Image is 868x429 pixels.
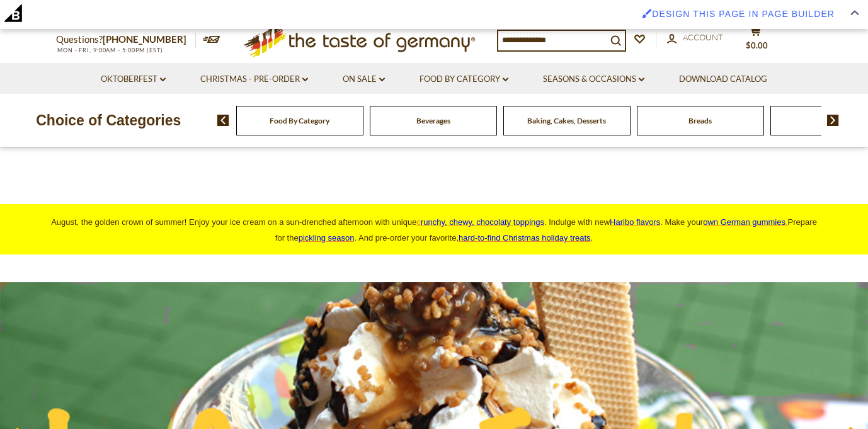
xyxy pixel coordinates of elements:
[217,115,229,126] img: previous arrow
[688,116,712,125] a: Breads
[200,72,308,86] a: Christmas - PRE-ORDER
[51,217,817,243] span: August, the golden crown of summer! Enjoy your ice cream on a sun-drenched afternoon with unique ...
[679,72,767,86] a: Download Catalog
[56,47,163,54] span: MON - FRI, 9:00AM - 5:00PM (EST)
[421,217,544,227] span: runchy, chewy, chocolaty toppings
[642,8,652,18] img: Enabled brush for page builder edit.
[416,116,450,125] a: Beverages
[667,31,723,45] a: Account
[827,115,839,126] img: next arrow
[746,40,768,50] span: $0.00
[270,116,329,125] a: Food By Category
[103,33,186,45] a: [PHONE_NUMBER]
[683,32,723,42] span: Account
[56,31,196,48] p: Questions?
[850,10,859,16] img: Close Admin Bar
[543,72,644,86] a: Seasons & Occasions
[636,3,841,25] a: Enabled brush for page builder edit. Design this page in Page Builder
[736,25,774,56] button: $0.00
[299,233,355,243] a: pickling season
[652,9,835,19] span: Design this page in Page Builder
[703,217,787,227] a: own German gummies.
[703,217,785,227] span: own German gummies
[343,72,385,86] a: On Sale
[420,72,508,86] a: Food By Category
[101,72,166,86] a: Oktoberfest
[610,217,660,227] a: Haribo flavors
[527,116,606,125] a: Baking, Cakes, Desserts
[459,233,593,243] span: .
[459,233,591,243] a: hard-to-find Christmas holiday treats
[416,217,544,227] a: crunchy, chewy, chocolaty toppings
